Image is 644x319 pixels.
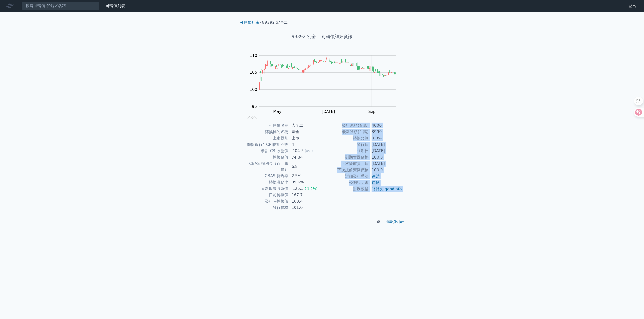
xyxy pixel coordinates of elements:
[252,104,257,109] tspan: 95
[369,148,402,154] td: [DATE]
[242,205,289,211] td: 發行價格
[624,2,640,10] a: 登出
[369,186,402,192] td: ,
[242,192,289,198] td: 目前轉換價
[369,129,402,135] td: 3999
[289,179,322,185] td: 39.6%
[322,129,369,135] td: 最新餘額(百萬)
[289,154,322,160] td: 74.84
[322,141,369,148] td: 發行日
[372,187,383,191] a: 財報狗
[369,135,402,141] td: 0.0%
[385,187,402,191] a: goodinfo
[289,141,322,148] td: 4
[322,173,369,180] td: 詳細發行辦法
[322,180,369,186] td: 公開說明書
[236,219,408,225] p: 返回
[385,219,404,224] a: 可轉債列表
[289,129,322,135] td: 宏全
[106,3,125,8] a: 可轉債列表
[322,135,369,141] td: 轉換比例
[250,70,257,75] tspan: 105
[240,20,261,25] li: ›
[292,148,305,154] div: 104.5
[322,167,369,173] td: 下次提前賣回價格
[273,109,282,114] tspan: May
[322,122,369,129] td: 發行總額(百萬)
[242,129,289,135] td: 轉換標的名稱
[22,2,100,10] input: 搜尋可轉債 代號／名稱
[369,167,402,173] td: 100.0
[322,148,369,154] td: 到期日
[322,186,369,192] td: 財務數據
[305,187,317,191] span: (-1.2%)
[242,148,289,154] td: 最新 CB 收盤價
[250,87,257,92] tspan: 100
[242,160,289,173] td: CBAS 權利金（百元報價）
[289,173,322,179] td: 2.5%
[369,141,402,148] td: [DATE]
[242,154,289,160] td: 轉換價值
[242,141,289,148] td: 擔保銀行/TCRI信用評等
[242,198,289,205] td: 發行時轉換價
[372,180,380,185] a: 連結
[289,135,322,141] td: 上市
[322,109,335,114] tspan: [DATE]
[247,53,404,114] g: Chart
[292,186,305,192] div: 125.5
[240,20,260,25] a: 可轉債列表
[242,135,289,141] td: 上市櫃別
[289,160,322,173] td: 6.8
[289,192,322,198] td: 167.7
[369,154,402,160] td: 100.0
[242,122,289,129] td: 可轉債名稱
[368,109,376,114] tspan: Sep
[322,160,369,167] td: 下次提前賣回日
[289,122,322,129] td: 宏全二
[372,174,380,179] a: 連結
[369,160,402,167] td: [DATE]
[242,179,289,185] td: 轉換溢價率
[305,149,313,153] span: (0%)
[369,122,402,129] td: 4000
[322,154,369,160] td: 到期賣回價格
[242,185,289,192] td: 最新股票收盤價
[289,205,322,211] td: 101.0
[250,53,257,58] tspan: 110
[242,173,289,179] td: CBAS 折現率
[236,33,408,40] h1: 99392 宏全二 可轉債詳細資訊
[289,198,322,205] td: 168.4
[262,20,288,25] li: 99392 宏全二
